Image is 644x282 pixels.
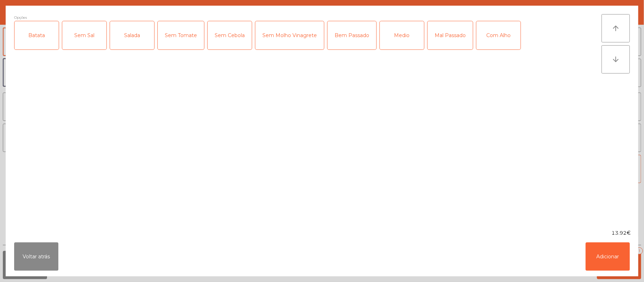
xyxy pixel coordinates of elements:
[255,21,324,49] div: Sem Molho Vinagrete
[14,14,27,21] span: Opções
[327,21,376,49] div: Bem Passado
[6,229,638,237] div: 13.92€
[380,21,424,49] div: Medio
[62,21,106,49] div: Sem Sal
[602,45,630,74] button: arrow_downward
[110,21,154,49] div: Salada
[602,14,630,42] button: arrow_upward
[158,21,204,49] div: Sem Tomate
[476,21,521,49] div: Com Alho
[428,21,473,49] div: Mal Passado
[586,242,630,271] button: Adicionar
[14,242,58,271] button: Voltar atrás
[611,55,620,64] i: arrow_downward
[611,24,620,33] i: arrow_upward
[208,21,252,49] div: Sem Cebola
[14,21,59,49] div: Batata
